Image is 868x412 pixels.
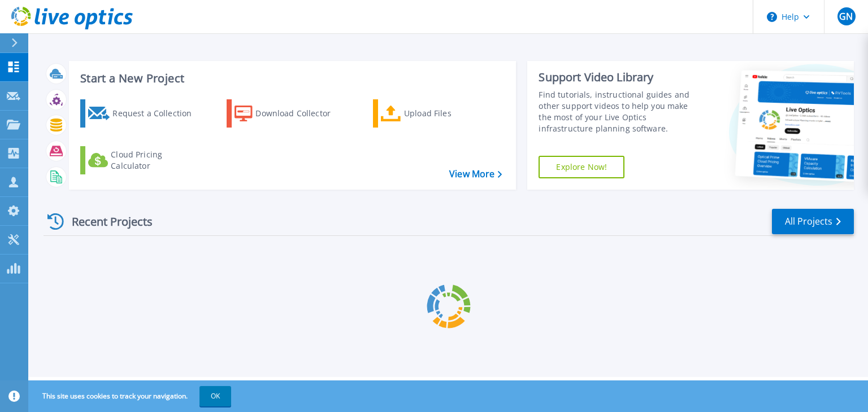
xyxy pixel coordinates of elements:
[80,72,502,85] h3: Start a New Project
[839,12,853,21] span: GN
[80,146,206,174] a: Cloud Pricing Calculator
[80,99,206,128] a: Request a Collection
[111,149,201,172] div: Cloud Pricing Calculator
[539,156,624,178] a: Explore Now!
[539,70,702,85] div: Support Video Library
[44,208,168,235] div: Recent Projects
[199,386,231,406] button: OK
[373,99,499,128] a: Upload Files
[112,102,203,125] div: Request a Collection
[449,169,502,179] a: View More
[255,102,346,125] div: Download Collector
[227,99,353,128] a: Download Collector
[539,89,702,134] div: Find tutorials, instructional guides and other support videos to help you make the most of your L...
[772,209,854,234] a: All Projects
[31,386,231,406] span: This site uses cookies to track your navigation.
[404,102,494,125] div: Upload Files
